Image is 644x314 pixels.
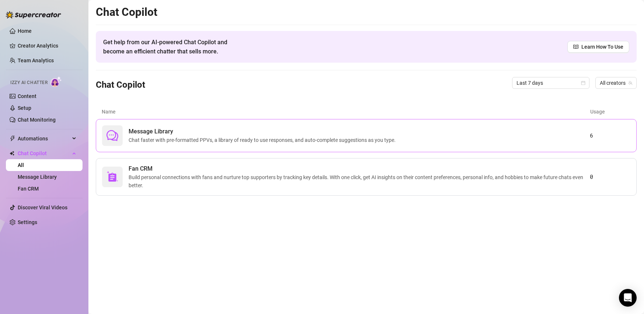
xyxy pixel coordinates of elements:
[10,136,15,142] span: thunderbolt
[517,77,585,88] span: Last 7 days
[18,219,37,225] a: Settings
[50,76,62,87] img: AI Chatter
[10,79,48,86] span: Izzy AI Chatter
[573,44,578,49] span: read
[18,186,39,192] a: Fan CRM
[96,79,145,91] h3: Chat Copilot
[590,172,630,181] article: 0
[18,147,70,159] span: Chat Copilot
[129,127,399,136] span: Message Library
[106,171,118,183] img: svg%3e
[10,151,14,156] img: Chat Copilot
[96,5,637,19] h2: Chat Copilot
[18,162,24,168] a: All
[18,28,32,34] a: Home
[129,136,399,144] span: Chat faster with pre-formatted PPVs, a library of ready to use responses, and auto-complete sugge...
[18,93,36,99] a: Content
[18,57,54,63] a: Team Analytics
[628,81,633,85] span: team
[102,108,590,116] article: Name
[619,289,637,307] div: Open Intercom Messenger
[6,11,61,18] img: logo-BBDzfeDw.svg
[18,174,57,180] a: Message Library
[129,173,590,189] span: Build personal connections with fans and nurture top supporters by tracking key details. With one...
[18,133,70,144] span: Automations
[106,130,118,142] span: comment
[590,131,630,140] article: 6
[581,81,585,85] span: calendar
[581,43,623,51] span: Learn How To Use
[600,77,632,88] span: All creators
[590,108,631,116] article: Usage
[129,164,590,173] span: Fan CRM
[103,38,245,56] span: Get help from our AI-powered Chat Copilot and become an efficient chatter that sells more.
[18,105,31,111] a: Setup
[18,40,77,52] a: Creator Analytics
[18,117,56,123] a: Chat Monitoring
[18,205,67,210] a: Discover Viral Videos
[567,41,629,53] a: Learn How To Use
